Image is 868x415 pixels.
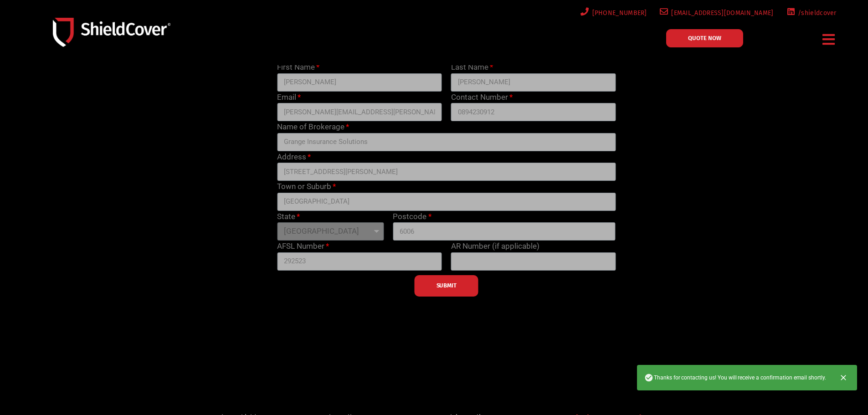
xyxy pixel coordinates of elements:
label: AFSL Number [277,241,329,252]
label: Contact Number [451,92,513,103]
span: /shieldcover [795,7,837,19]
span: QUOTE NOW [688,35,721,41]
span: [EMAIL_ADDRESS][DOMAIN_NAME] [668,7,773,19]
a: QUOTE NOW [666,29,743,47]
img: Shield-Cover-Underwriting-Australia-logo-full [53,18,170,46]
label: Town or Suburb [277,181,336,193]
a: [EMAIL_ADDRESS][DOMAIN_NAME] [658,7,774,19]
span: Thanks for contacting us! You will receive a confirmation email shortly. [644,373,826,382]
label: Last Name [451,61,493,73]
button: Close [833,368,853,388]
label: Postcode [393,211,431,223]
div: Menu Toggle [819,29,839,50]
label: Email [277,92,301,103]
label: Address [277,151,311,163]
label: AR Number (if applicable) [451,241,539,252]
span: [PHONE_NUMBER] [589,7,647,19]
label: First Name [277,61,319,73]
a: /shieldcover [785,7,837,19]
label: Name of Brokerage [277,121,349,133]
a: [PHONE_NUMBER] [579,7,647,19]
label: State [277,211,300,223]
